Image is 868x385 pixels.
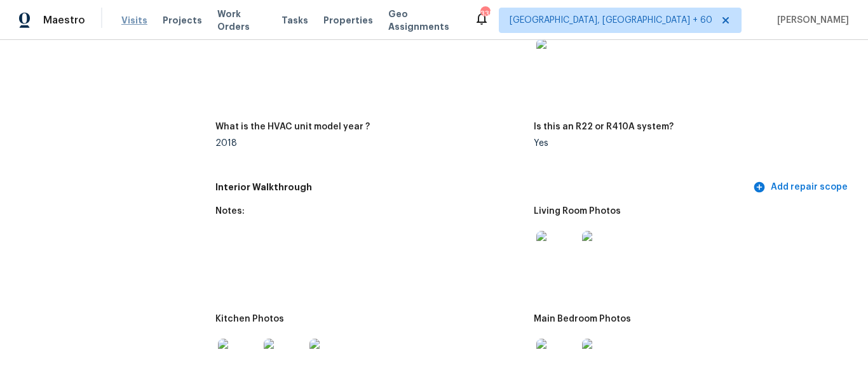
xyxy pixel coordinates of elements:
span: [GEOGRAPHIC_DATA], [GEOGRAPHIC_DATA] + 60 [510,14,712,27]
div: 2018 [215,139,524,148]
span: Visits [121,14,147,27]
div: Yes [534,139,843,148]
button: Add repair scope [750,176,853,199]
div: 338 [480,8,489,20]
span: Maestro [43,14,85,27]
span: [PERSON_NAME] [772,14,849,27]
span: Geo Assignments [388,8,459,33]
span: Projects [163,14,202,27]
h5: Interior Walkthrough [215,181,750,194]
h5: Notes: [215,207,245,216]
span: Tasks [281,16,308,25]
h5: What is the HVAC unit model year ? [215,122,370,131]
h5: Is this an R22 or R410A system? [534,122,674,131]
span: Work Orders [217,8,266,33]
h5: Kitchen Photos [215,315,284,323]
h5: Main Bedroom Photos [534,315,631,323]
h5: Living Room Photos [534,207,621,216]
span: Properties [323,14,373,27]
span: Add repair scope [756,179,848,195]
